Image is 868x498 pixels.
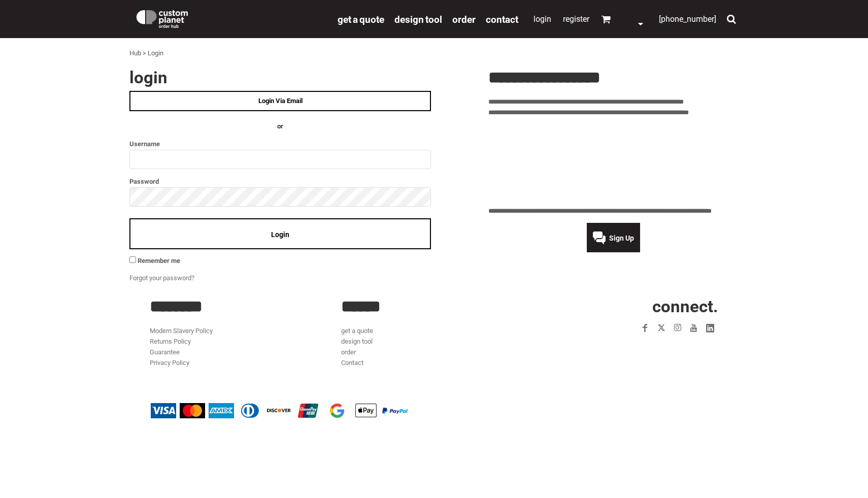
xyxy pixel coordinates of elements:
[353,403,379,418] img: Apple Pay
[486,14,518,25] span: Contact
[209,403,234,418] img: American Express
[486,13,518,25] a: Contact
[180,403,205,418] img: Mastercard
[129,91,431,111] a: Login Via Email
[341,327,373,335] a: get a quote
[129,3,332,33] a: Custom Planet
[150,327,213,335] a: Modern Slavery Policy
[258,97,303,105] span: Login Via Email
[129,176,431,187] label: Password
[266,403,292,418] img: Discover
[129,138,431,150] label: Username
[338,13,384,25] a: get a quote
[533,298,718,315] h2: CONNECT.
[129,69,431,86] h2: Login
[488,124,739,200] iframe: Customer reviews powered by Trustpilot
[394,13,442,25] a: design tool
[150,348,180,356] a: Guarantee
[143,48,146,59] div: >
[150,359,189,367] a: Privacy Policy
[533,14,551,24] a: Login
[138,257,180,264] span: Remember me
[129,256,136,263] input: Remember me
[150,338,191,345] a: Returns Policy
[394,14,442,25] span: design tool
[129,274,194,282] a: Forgot your password?
[659,14,716,24] span: [PHONE_NUMBER]
[135,8,190,28] img: Custom Planet
[295,403,321,418] img: China UnionPay
[129,49,141,57] a: Hub
[338,14,384,25] span: get a quote
[129,121,431,132] h4: OR
[151,403,176,418] img: Visa
[382,408,408,414] img: PayPal
[452,13,476,25] a: order
[578,342,718,354] iframe: Customer reviews powered by Trustpilot
[341,348,356,356] a: order
[563,14,589,24] a: Register
[609,234,634,242] span: Sign Up
[271,230,289,239] span: Login
[452,14,476,25] span: order
[148,48,163,59] div: Login
[238,403,263,418] img: Diners Club
[341,359,363,367] a: Contact
[324,403,350,418] img: Google Pay
[341,338,373,345] a: design tool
